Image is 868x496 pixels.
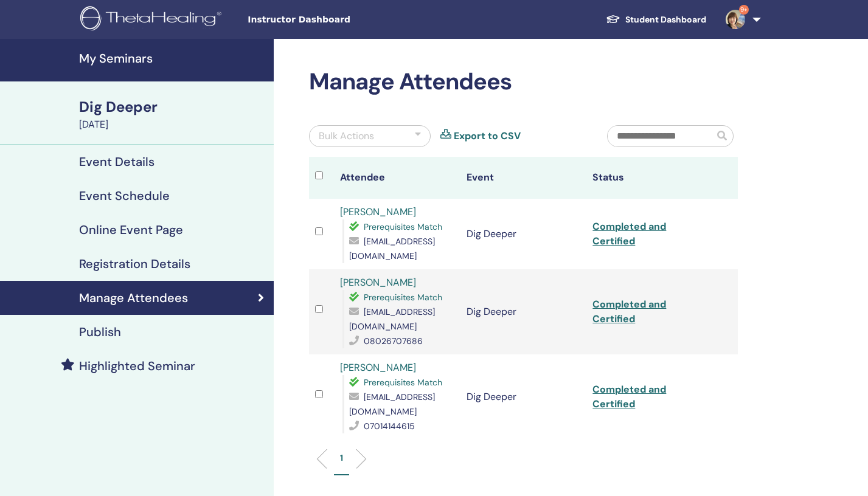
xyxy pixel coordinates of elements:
[460,199,586,269] td: Dig Deeper
[79,188,170,203] h4: Event Schedule
[79,51,266,66] h4: My Seminars
[592,220,666,247] a: Completed and Certified
[454,129,521,143] a: Export to CSV
[586,157,712,199] th: Status
[340,205,416,218] a: [PERSON_NAME]
[364,292,442,303] span: Prerequisites Match
[726,10,745,29] img: default.jpg
[364,336,423,346] span: 08026707686
[349,236,435,261] span: [EMAIL_ADDRESS][DOMAIN_NAME]
[592,383,666,410] a: Completed and Certified
[79,359,195,373] h4: Highlighted Seminar
[79,222,183,237] h4: Online Event Page
[349,306,435,332] span: [EMAIL_ADDRESS][DOMAIN_NAME]
[319,129,374,143] div: Bulk Actions
[364,421,415,432] span: 07014144615
[248,13,430,26] span: Instructor Dashboard
[79,291,188,305] h4: Manage Attendees
[364,377,442,388] span: Prerequisites Match
[79,257,190,271] h4: Registration Details
[72,97,274,132] a: Dig Deeper[DATE]
[349,391,435,417] span: [EMAIL_ADDRESS][DOMAIN_NAME]
[460,157,586,199] th: Event
[334,157,460,199] th: Attendee
[460,269,586,354] td: Dig Deeper
[79,154,155,169] h4: Event Details
[596,9,716,31] a: Student Dashboard
[340,361,416,374] a: [PERSON_NAME]
[79,325,121,339] h4: Publish
[79,117,266,132] div: [DATE]
[340,276,416,289] a: [PERSON_NAME]
[606,14,620,24] img: graduation-cap-white.svg
[80,6,226,33] img: logo.png
[340,452,343,464] p: 1
[460,354,586,439] td: Dig Deeper
[79,97,266,117] div: Dig Deeper
[364,221,442,232] span: Prerequisites Match
[739,5,749,15] span: 9+
[592,298,666,325] a: Completed and Certified
[309,68,738,96] h2: Manage Attendees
